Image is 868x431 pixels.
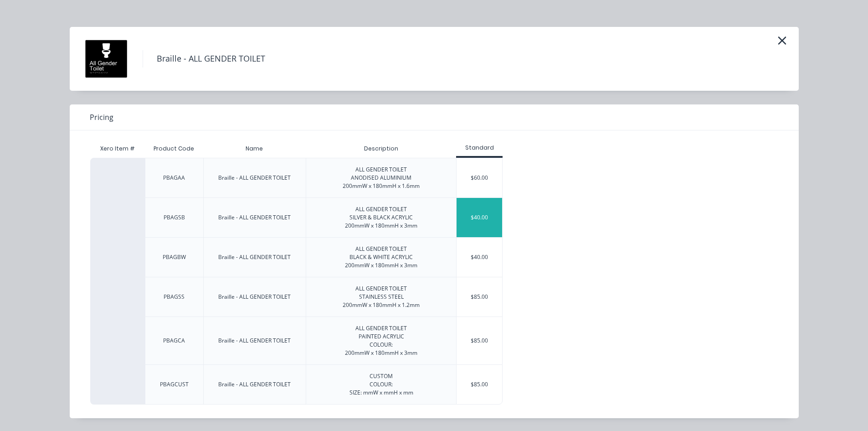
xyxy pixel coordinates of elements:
[357,137,406,160] div: Description
[345,205,417,230] div: ALL GENDER TOILET SILVER & BLACK ACRYLIC 200mmW x 180mmH x 3mm
[456,144,503,152] div: Standard
[218,293,291,301] div: Braille - ALL GENDER TOILET
[218,213,291,222] div: Braille - ALL GENDER TOILET
[457,317,502,364] div: $85.00
[160,380,189,389] div: PBAGCUST
[90,112,113,123] span: Pricing
[218,253,291,261] div: Braille - ALL GENDER TOILET
[90,140,145,158] div: Xero Item #
[164,213,185,222] div: PBAGSB
[457,158,502,197] div: $60.00
[218,174,291,182] div: Braille - ALL GENDER TOILET
[163,337,185,345] div: PBAGCA
[146,137,201,160] div: Product Code
[343,285,420,309] div: ALL GENDER TOILET STAINLESS STEEL 200mmW x 180mmH x 1.2mm
[345,324,417,357] div: ALL GENDER TOILET PAINTED ACRYLIC COLOUR: 200mmW x 180mmH x 3mm
[218,337,291,345] div: Braille - ALL GENDER TOILET
[163,174,185,182] div: PBAGAA
[345,245,417,270] div: ALL GENDER TOILET BLACK & WHITE ACRYLIC 200mmW x 180mmH x 3mm
[457,365,502,404] div: $85.00
[457,277,502,317] div: $85.00
[457,198,502,237] div: $40.00
[83,36,129,82] img: Braille - ALL GENDER TOILET
[238,137,270,160] div: Name
[457,238,502,277] div: $40.00
[164,293,185,301] div: PBAGSS
[218,380,291,389] div: Braille - ALL GENDER TOILET
[349,372,413,397] div: CUSTOM COLOUR: SIZE: mmW x mmH x mm
[163,253,186,261] div: PBAGBW
[143,50,279,68] h4: Braille - ALL GENDER TOILET
[343,166,420,190] div: ALL GENDER TOILET ANODISED ALUMINIUM 200mmW x 180mmH x 1.6mm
